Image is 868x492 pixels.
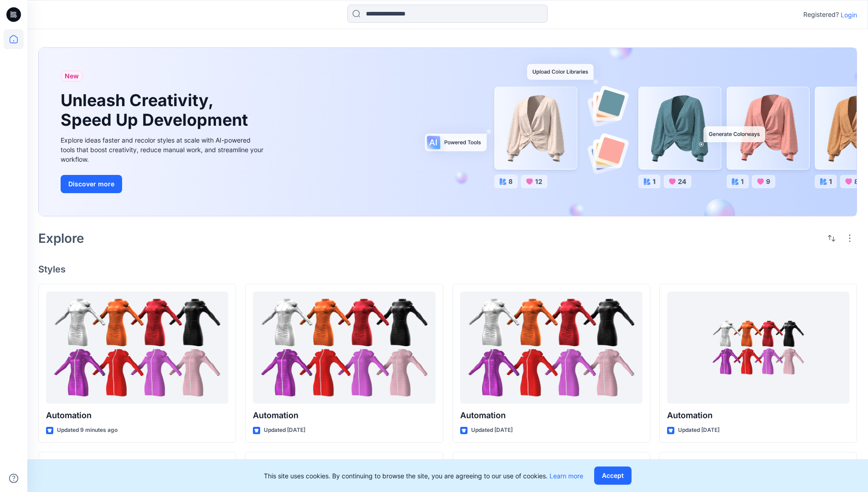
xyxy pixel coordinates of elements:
[253,292,435,404] a: Automation
[678,425,719,435] p: Updated [DATE]
[594,466,632,485] button: Accept
[841,10,857,20] p: Login
[65,71,79,82] span: New
[264,425,305,435] p: Updated [DATE]
[803,9,839,20] p: Registered?
[57,425,118,435] p: Updated 9 minutes ago
[550,472,583,480] a: Learn more
[61,135,266,164] div: Explore ideas faster and recolor styles at scale with AI-powered tools that boost creativity, red...
[667,292,849,404] a: Automation
[38,231,84,246] h2: Explore
[471,425,513,435] p: Updated [DATE]
[460,409,642,422] p: Automation
[253,409,435,422] p: Automation
[46,292,228,404] a: Automation
[38,264,857,275] h4: Styles
[264,471,583,481] p: This site uses cookies. By continuing to browse the site, you are agreeing to our use of cookies.
[61,91,252,130] h1: Unleash Creativity, Speed Up Development
[61,175,266,193] a: Discover more
[46,409,228,422] p: Automation
[667,409,849,422] p: Automation
[61,175,122,193] button: Discover more
[460,292,642,404] a: Automation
